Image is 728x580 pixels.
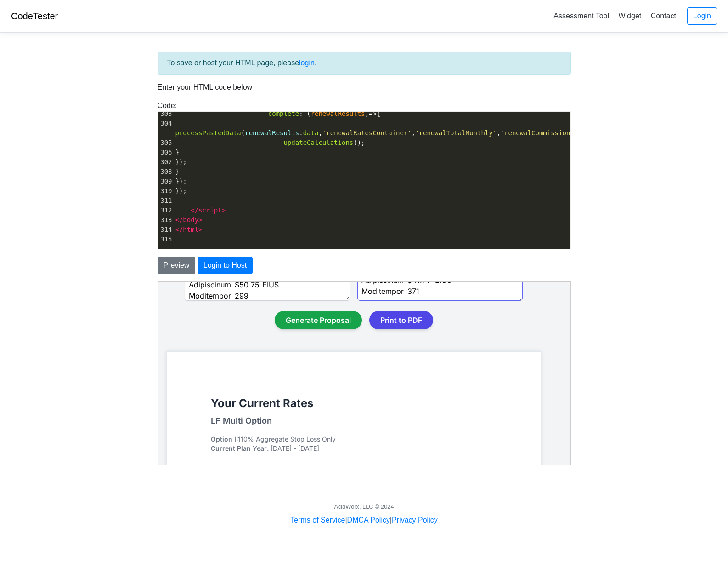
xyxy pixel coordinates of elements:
a: login [299,59,315,67]
span: } [175,149,180,156]
div: 303 [158,109,174,119]
div: To save or host your HTML page, please . [158,52,571,75]
span: html [183,226,198,233]
span: }); [175,158,187,166]
button: Login to Host [198,257,253,274]
span: (); [175,139,365,146]
div: 306 [158,148,174,157]
button: Print to PDF [211,29,275,47]
span: 'renewalTotalMonthly' [415,129,497,137]
div: 315 [158,235,174,244]
h2: Your Current Rates [53,114,339,129]
span: }); [175,187,187,195]
span: </ [175,216,183,224]
a: DMCA Policy [347,516,390,524]
span: Current Plan Year: [53,162,111,170]
div: 314 [158,225,174,235]
span: script [198,207,222,214]
span: 'renewalCommissionsAmount' [501,129,601,137]
span: } [175,168,180,175]
div: AcidWorx, LLC © 2024 [334,502,394,511]
p: LF Multi Option [53,132,339,145]
span: > [198,216,202,224]
span: => [369,110,377,117]
a: Widget [615,8,645,23]
div: 311 [158,196,174,206]
p: 110% Aggregate Stop Loss Only [53,153,339,162]
a: Privacy Policy [392,516,438,524]
a: Contact [647,8,680,23]
div: 304 [158,119,174,128]
div: 309 [158,177,174,186]
span: [DATE] - [DATE] [113,162,161,170]
span: > [198,226,202,233]
div: 307 [158,157,174,167]
span: renewalResults [245,129,299,137]
div: 313 [158,215,174,225]
div: Code: [151,100,578,249]
span: > [222,207,226,214]
a: Login [687,7,717,25]
span: data [303,129,319,137]
a: CodeTester [11,11,58,21]
div: | | [290,515,437,526]
p: Enter your HTML code below [158,82,571,93]
span: renewalResults [311,110,365,117]
span: body [183,216,198,224]
div: 305 [158,138,174,148]
span: complete [268,110,299,117]
a: Assessment Tool [550,8,613,23]
div: 308 [158,167,174,177]
span: 'renewalRatesContainer' [322,129,412,137]
span: : ( ) { [175,110,381,117]
a: Terms of Service [290,516,345,524]
h3: PPO Max [53,182,339,195]
div: 312 [158,206,174,215]
span: </ [191,207,198,214]
button: Preview [158,257,196,274]
span: processPastedData [175,129,241,137]
button: Generate Proposal [117,29,204,47]
span: Option I: [53,153,80,161]
span: }); [175,178,187,185]
span: </ [175,226,183,233]
span: updateCalculations [284,139,354,146]
div: 310 [158,186,174,196]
